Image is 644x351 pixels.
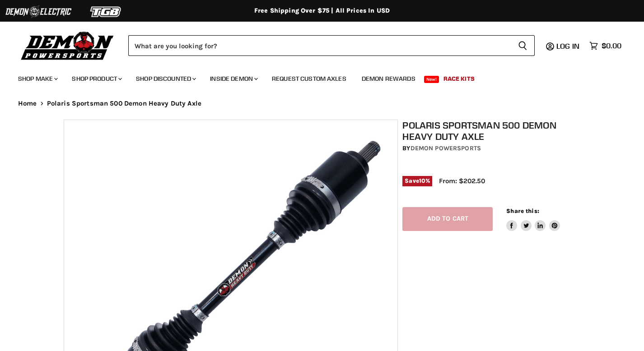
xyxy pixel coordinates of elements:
[439,177,485,185] span: From: $202.50
[506,208,539,214] span: Share this:
[129,69,201,88] a: Shop Discounted
[47,100,201,107] span: Polaris Sportsman 500 Demon Heavy Duty Axle
[437,69,481,88] a: Race Kits
[128,35,535,56] form: Product
[18,100,37,107] a: Home
[265,69,353,88] a: Request Custom Axles
[424,76,439,83] span: New!
[128,35,511,56] input: Search
[18,29,117,61] img: Demon Powersports
[65,69,127,88] a: Shop Product
[402,143,585,153] div: by
[552,42,585,50] a: Log in
[602,42,621,50] span: $0.00
[11,66,619,88] ul: Main menu
[511,35,535,56] button: Search
[355,69,422,88] a: Demon Rewards
[419,177,425,184] span: 10
[556,42,579,51] span: Log in
[203,69,263,88] a: Inside Demon
[72,3,140,20] img: TGB Logo 2
[5,3,72,20] img: Demon Electric Logo 2
[402,120,585,142] h1: Polaris Sportsman 500 Demon Heavy Duty Axle
[411,144,481,152] a: Demon Powersports
[506,207,560,231] aside: Share this:
[585,39,626,52] a: $0.00
[11,69,63,88] a: Shop Make
[402,176,432,186] span: Save %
